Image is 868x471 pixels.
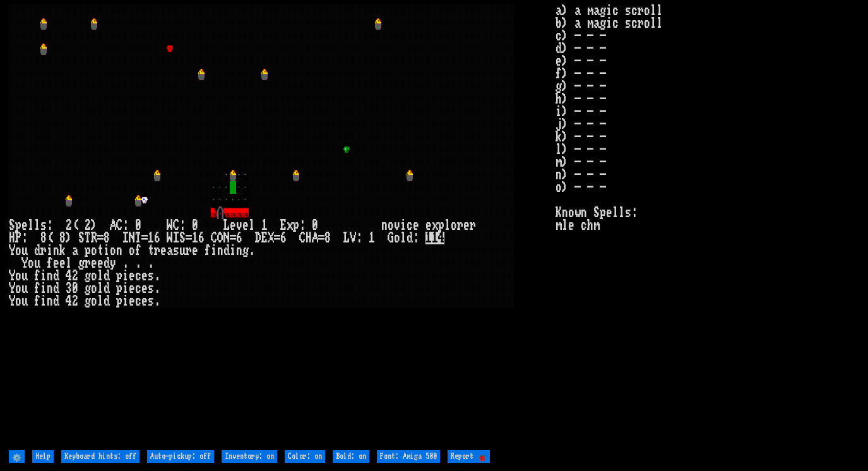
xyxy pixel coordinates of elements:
[154,295,160,307] div: .
[47,232,53,244] div: (
[34,219,40,232] div: l
[122,295,129,307] div: i
[285,450,325,463] input: Color: on
[61,450,140,463] input: Keyboard hints: off
[97,295,104,307] div: l
[97,232,104,244] div: =
[173,244,179,257] div: s
[211,232,217,244] div: C
[129,232,135,244] div: N
[40,282,47,295] div: i
[167,232,173,244] div: W
[116,244,122,257] div: n
[78,257,85,270] div: g
[104,232,110,244] div: 8
[217,244,223,257] div: n
[261,219,268,232] div: 1
[78,232,85,244] div: S
[556,4,859,447] stats: a) a magic scroll b) a magic scroll c) - - - d) - - - e) - - - f) - - - g) - - - h) - - - i) - - ...
[444,219,451,232] div: l
[135,270,141,282] div: c
[85,282,91,295] div: g
[236,232,242,244] div: 6
[148,295,154,307] div: s
[230,219,236,232] div: e
[72,244,78,257] div: a
[299,232,306,244] div: C
[135,282,141,295] div: c
[122,219,129,232] div: :
[116,295,122,307] div: p
[15,282,21,295] div: o
[53,295,59,307] div: d
[110,219,116,232] div: A
[223,219,230,232] div: L
[47,270,53,282] div: n
[91,257,97,270] div: e
[160,244,167,257] div: e
[394,219,400,232] div: v
[223,244,230,257] div: d
[167,219,173,232] div: W
[154,270,160,282] div: .
[400,219,407,232] div: i
[425,232,432,244] mark: 1
[47,219,53,232] div: :
[21,232,28,244] div: :
[9,282,15,295] div: Y
[72,295,78,307] div: 2
[91,282,97,295] div: o
[21,270,28,282] div: u
[85,219,91,232] div: 2
[21,295,28,307] div: u
[85,270,91,282] div: g
[167,244,173,257] div: a
[85,232,91,244] div: T
[274,232,280,244] div: =
[223,232,230,244] div: N
[249,219,255,232] div: l
[129,244,135,257] div: o
[40,270,47,282] div: i
[280,219,287,232] div: E
[261,232,268,244] div: E
[66,232,72,244] div: )
[122,232,129,244] div: I
[148,282,154,295] div: s
[236,244,242,257] div: n
[312,232,318,244] div: A
[425,219,432,232] div: e
[72,270,78,282] div: 2
[66,219,72,232] div: 2
[15,295,21,307] div: o
[28,257,34,270] div: o
[236,219,242,232] div: v
[104,244,110,257] div: i
[129,295,135,307] div: e
[15,219,21,232] div: p
[356,232,362,244] div: :
[34,295,40,307] div: f
[470,219,476,232] div: r
[242,219,249,232] div: e
[287,219,293,232] div: x
[192,232,198,244] div: 1
[280,232,287,244] div: 6
[34,270,40,282] div: f
[47,295,53,307] div: n
[388,232,394,244] div: G
[9,219,15,232] div: S
[432,219,438,232] div: x
[104,270,110,282] div: d
[448,450,490,463] input: Report 🐞
[21,219,28,232] div: e
[154,282,160,295] div: .
[135,232,141,244] div: T
[192,219,198,232] div: 0
[53,244,59,257] div: n
[40,244,47,257] div: r
[97,282,104,295] div: l
[148,232,154,244] div: 1
[116,282,122,295] div: p
[432,232,438,244] mark: 1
